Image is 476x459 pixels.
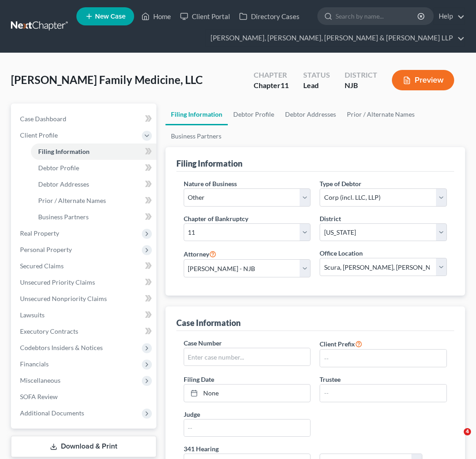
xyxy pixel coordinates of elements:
a: Prior / Alternate Names [31,192,156,209]
input: -- [184,420,311,437]
label: 341 Hearing [179,444,451,454]
span: Debtor Profile [38,164,79,172]
label: Office Location [320,248,363,258]
span: Filing Information [38,148,90,155]
span: Secured Claims [20,262,64,270]
a: Client Portal [175,8,235,25]
a: SOFA Review [13,389,156,405]
span: Financials [20,360,49,368]
span: 11 [281,81,289,89]
a: Home [137,8,175,25]
a: Lawsuits [13,307,156,323]
a: Business Partners [31,209,156,225]
span: Debtor Addresses [38,180,89,188]
input: Search by name... [336,8,419,25]
a: Help [434,8,465,25]
button: Preview [392,70,454,90]
span: Client Profile [20,131,58,139]
label: District [320,214,341,223]
span: New Case [95,13,125,20]
div: Filing Information [176,158,242,169]
span: Additional Documents [20,409,84,417]
a: Secured Claims [13,258,156,274]
label: Client Prefix [320,338,362,349]
label: Type of Debtor [320,179,361,188]
a: Business Partners [165,125,227,147]
a: Case Dashboard [13,111,156,127]
input: -- [320,350,446,367]
a: Debtor Profile [228,104,280,125]
a: Filing Information [31,143,156,160]
span: Case Dashboard [20,115,66,123]
div: NJB [345,80,377,91]
label: Filing Date [184,375,214,384]
input: -- [320,385,446,402]
div: Chapter [254,80,289,91]
a: Executory Contracts [13,323,156,340]
a: Download & Print [11,436,156,457]
div: Status [303,70,330,80]
label: Chapter of Bankruptcy [184,214,248,223]
input: Enter case number... [184,348,311,365]
label: Trustee [320,375,341,384]
a: Filing Information [165,104,228,125]
a: [PERSON_NAME], [PERSON_NAME], [PERSON_NAME] & [PERSON_NAME] LLP [206,30,465,46]
label: Nature of Business [184,179,237,188]
span: SOFA Review [20,393,58,400]
a: Prior / Alternate Names [341,104,420,125]
a: Unsecured Nonpriority Claims [13,291,156,307]
label: Case Number [184,338,222,348]
span: Business Partners [38,213,89,221]
a: Debtor Profile [31,160,156,176]
label: Attorney [184,248,216,259]
div: Chapter [254,70,289,80]
span: Codebtors Insiders & Notices [20,344,103,351]
span: Prior / Alternate Names [38,197,106,204]
span: Miscellaneous [20,376,60,384]
span: Personal Property [20,246,72,253]
div: Case Information [176,317,241,328]
span: Lawsuits [20,311,45,319]
span: Executory Contracts [20,327,78,335]
span: [PERSON_NAME] Family Medicine, LLC [11,73,203,86]
iframe: Intercom live chat [445,428,467,450]
a: Debtor Addresses [280,104,341,125]
div: Lead [303,80,330,91]
a: None [184,385,311,402]
label: Judge [184,410,200,419]
a: Directory Cases [235,8,304,25]
span: 4 [464,428,471,435]
div: District [345,70,377,80]
span: Unsecured Nonpriority Claims [20,295,107,302]
a: Debtor Addresses [31,176,156,192]
a: Unsecured Priority Claims [13,274,156,291]
span: Unsecured Priority Claims [20,278,95,286]
span: Real Property [20,229,59,237]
